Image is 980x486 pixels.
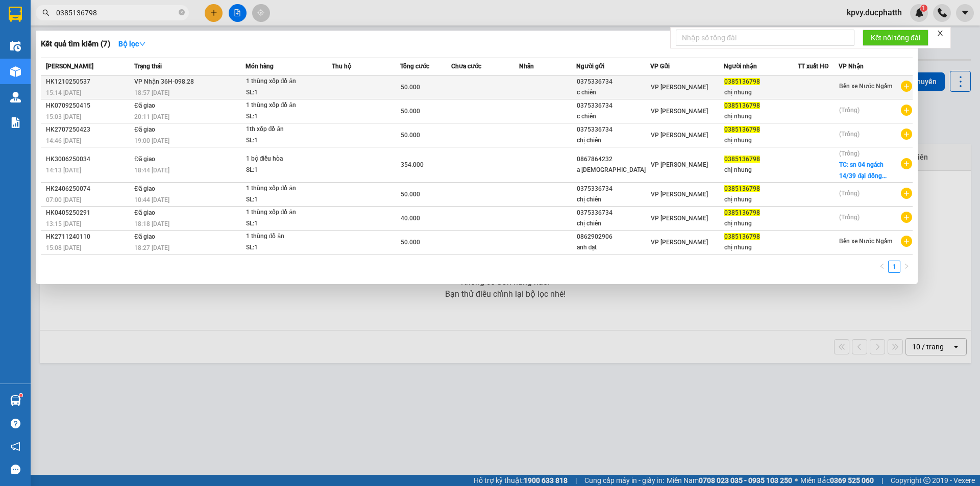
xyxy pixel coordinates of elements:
div: SL: 1 [246,87,323,98]
span: TT xuất HĐ [798,63,829,70]
span: 07:00 [DATE] [46,196,81,203]
input: Nhập số tổng đài [676,30,854,46]
span: Bến xe Nước Ngầm [839,83,892,90]
span: Đã giao [134,126,155,133]
span: 0385136798 [724,78,760,85]
span: Đã giao [134,185,155,192]
span: plus-circle [901,81,912,92]
div: SL: 1 [246,111,323,122]
a: 1 [889,261,900,272]
img: logo-vxr [9,7,22,22]
div: a [DEMOGRAPHIC_DATA] [577,165,650,175]
span: Nhãn [519,63,534,70]
li: 1 [888,261,900,273]
span: 19:00 [DATE] [134,137,169,144]
span: Kết nối tổng đài [871,32,920,43]
div: c chiên [577,87,650,98]
div: HK1210250537 [46,76,131,87]
input: Tìm tên, số ĐT hoặc mã đơn [56,7,177,18]
div: 1 thùng xốp đồ ăn [246,76,323,87]
span: VP [PERSON_NAME] [651,191,708,198]
img: solution-icon [10,117,21,128]
img: warehouse-icon [10,41,21,52]
span: right [903,263,910,269]
span: VP [PERSON_NAME] [651,108,708,115]
span: plus-circle [901,105,912,116]
button: left [876,261,888,273]
div: chị chiên [577,135,650,146]
span: 18:18 [DATE] [134,220,169,227]
div: 1 thùng xốp đồ ăn [246,207,323,218]
span: (Trống) [839,214,860,221]
span: 50.000 [401,239,420,246]
div: anh đạt [577,242,650,253]
span: VP [PERSON_NAME] [651,84,708,91]
div: chị nhung [724,87,797,98]
span: Đã giao [134,209,155,216]
div: 0375336734 [577,100,650,111]
span: 354.000 [401,161,424,168]
div: chị chiên [577,194,650,205]
span: (Trống) [839,150,860,157]
span: 14:13 [DATE] [46,167,81,174]
span: (Trống) [839,131,860,138]
span: 14:46 [DATE] [46,137,81,144]
span: plus-circle [901,129,912,140]
div: HK2406250074 [46,184,131,194]
span: VP [PERSON_NAME] [651,215,708,222]
span: question-circle [11,419,20,428]
li: Previous Page [876,261,888,273]
button: right [900,261,913,273]
span: Đã giao [134,156,155,163]
span: 50.000 [401,191,420,198]
div: 0375336734 [577,184,650,194]
span: left [879,263,885,269]
div: HK0709250415 [46,100,131,111]
strong: Bộ lọc [118,40,146,48]
span: 0385136798 [724,233,760,240]
span: [PERSON_NAME] [46,63,93,70]
span: plus-circle [901,236,912,247]
span: Đã giao [134,233,155,240]
span: (Trống) [839,190,860,197]
div: 0867864232 [577,154,650,165]
div: 1 thùng xốp đồ ăn [246,100,323,111]
span: TC: sn 04 ngách 14/39 đại đồng... [839,161,887,180]
span: Thu hộ [332,63,351,70]
span: close-circle [179,9,185,15]
img: warehouse-icon [10,92,21,103]
div: SL: 1 [246,165,323,176]
img: warehouse-icon [10,395,21,406]
div: chị nhung [724,194,797,205]
span: close [937,30,944,37]
span: notification [11,442,20,451]
span: Bến xe Nước Ngầm [839,238,892,245]
span: 18:44 [DATE] [134,167,169,174]
span: VP [PERSON_NAME] [651,132,708,139]
div: chị nhung [724,135,797,146]
div: SL: 1 [246,218,323,229]
div: 0862902906 [577,232,650,242]
span: 0385136798 [724,185,760,192]
span: VP [PERSON_NAME] [651,161,708,168]
div: chị nhung [724,111,797,122]
span: 40.000 [401,215,420,222]
span: plus-circle [901,158,912,169]
span: Tổng cước [400,63,429,70]
span: VP Nhận [839,63,864,70]
span: (Trống) [839,107,860,114]
div: 1 thùng đồ ăn [246,231,323,242]
span: 15:08 [DATE] [46,244,81,251]
span: Trạng thái [134,63,162,70]
span: Món hàng [246,63,274,70]
span: plus-circle [901,212,912,223]
div: SL: 1 [246,194,323,206]
div: 0375336734 [577,76,650,87]
span: VP [PERSON_NAME] [651,239,708,246]
span: 0385136798 [724,126,760,133]
button: Bộ lọcdown [110,36,154,52]
span: close-circle [179,8,185,18]
span: VP Nhận 36H-098.28 [134,78,194,85]
h3: Kết quả tìm kiếm ( 7 ) [41,39,110,49]
span: search [42,9,50,16]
